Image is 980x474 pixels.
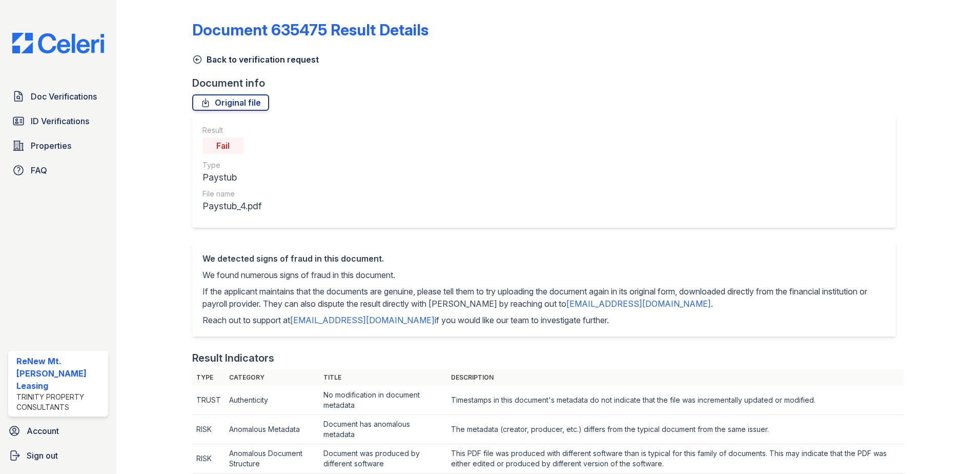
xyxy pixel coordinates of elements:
[192,53,319,66] a: Back to verification request
[8,111,108,131] a: ID Verifications
[447,386,904,415] td: Timestamps in this document's metadata do not indicate that the file was incrementally updated or...
[319,444,447,473] td: Document was produced by different software
[31,140,71,152] span: Properties
[319,415,447,444] td: Document has anomalous metadata
[31,115,89,127] span: ID Verifications
[31,164,47,176] span: FAQ
[202,252,886,265] div: We detected signs of fraud in this document.
[319,369,447,386] th: Title
[8,86,108,107] a: Doc Verifications
[202,199,261,213] div: Paystub_4.pdf
[16,392,104,412] div: Trinity Property Consultants
[27,449,58,462] span: Sign out
[8,135,108,156] a: Properties
[225,415,319,444] td: Anomalous Metadata
[202,189,261,199] div: File name
[4,421,112,441] a: Account
[202,137,243,154] div: Fail
[192,386,225,415] td: TRUST
[711,299,713,309] span: .
[447,415,904,444] td: The metadata (creator, producer, etc.) differs from the typical document from the same issuer.
[202,269,886,281] p: We found numerous signs of fraud in this document.
[225,444,319,473] td: Anomalous Document Structure
[447,444,904,473] td: This PDF file was produced with different software than is typical for this family of documents. ...
[192,76,904,90] div: Document info
[566,299,711,309] a: [EMAIL_ADDRESS][DOMAIN_NAME]
[290,315,435,325] a: [EMAIL_ADDRESS][DOMAIN_NAME]
[27,425,59,437] span: Account
[202,314,886,326] p: Reach out to support at if you would like our team to investigate further.
[447,369,904,386] th: Description
[4,445,112,466] a: Sign out
[192,94,269,111] a: Original file
[192,415,225,444] td: RISK
[202,160,261,170] div: Type
[4,33,112,53] img: CE_Logo_Blue-a8612792a0a2168367f1c8372b55b34899dd931a85d93a1a3d3e32e68fde9ad4.png
[31,90,97,103] span: Doc Verifications
[319,386,447,415] td: No modification in document metadata
[202,170,261,185] div: Paystub
[8,160,108,181] a: FAQ
[192,444,225,473] td: RISK
[16,355,104,392] div: ReNew Mt. [PERSON_NAME] Leasing
[192,21,428,39] a: Document 635475 Result Details
[192,351,274,365] div: Result Indicators
[225,386,319,415] td: Authenticity
[202,125,261,135] div: Result
[192,369,225,386] th: Type
[225,369,319,386] th: Category
[202,285,886,310] p: If the applicant maintains that the documents are genuine, please tell them to try uploading the ...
